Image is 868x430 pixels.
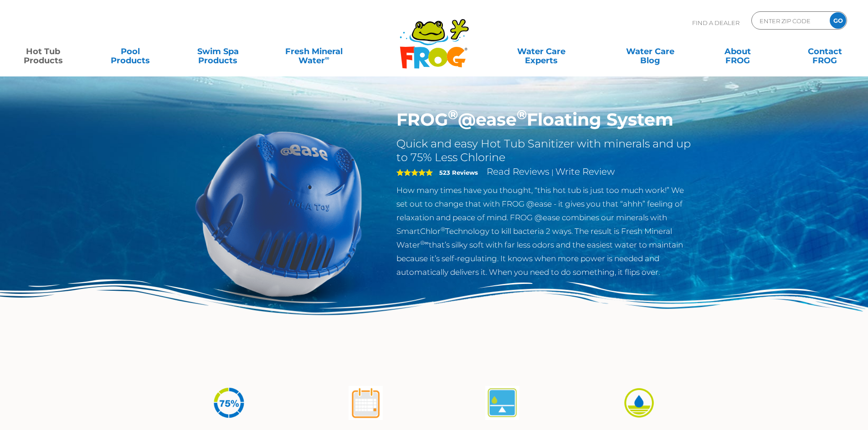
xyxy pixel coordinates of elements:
[692,11,740,34] p: Find A Dealer
[97,42,164,61] a: PoolProducts
[830,12,846,29] input: GO
[791,42,859,61] a: ContactFROG
[448,106,458,122] sup: ®
[271,42,356,61] a: Fresh MineralWater∞
[420,239,429,246] sup: ®∞
[175,109,383,318] img: hot-tub-product-atease-system.png
[555,166,615,177] a: Write Review
[184,42,252,61] a: Swim SpaProducts
[486,42,596,61] a: Water CareExperts
[485,386,519,420] img: atease-icon-self-regulates
[349,386,383,420] img: atease-icon-shock-once
[759,14,820,27] input: Zip Code Form
[487,166,550,177] a: Read Reviews
[396,183,694,279] p: How many times have you thought, “this hot tub is just too much work!” We set out to change that ...
[441,226,445,233] sup: ®
[439,169,478,176] strong: 523 Reviews
[325,54,329,61] sup: ∞
[517,106,527,122] sup: ®
[396,137,694,164] h2: Quick and easy Hot Tub Sanitizer with minerals and up to 75% Less Chlorine
[396,169,433,176] span: 5
[616,42,684,61] a: Water CareBlog
[396,109,694,130] h1: FROG @ease Floating System
[622,386,656,420] img: icon-atease-easy-on
[704,42,771,61] a: AboutFROG
[9,42,77,61] a: Hot TubProducts
[212,386,246,420] img: icon-atease-75percent-less
[551,168,554,177] span: |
